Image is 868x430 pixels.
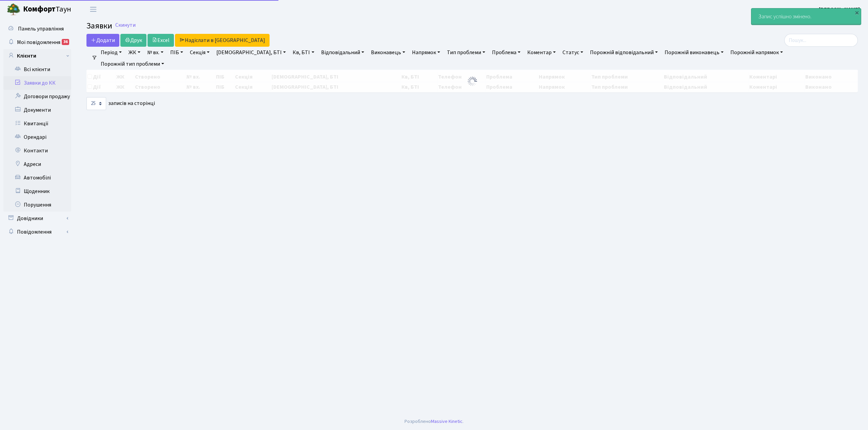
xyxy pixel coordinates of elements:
[98,47,124,58] a: Період
[784,34,858,47] input: Пошук...
[489,47,523,58] a: Проблема
[17,39,60,46] span: Мої повідомлення
[86,97,155,110] label: записів на сторінці
[3,157,71,171] a: Адреси
[3,144,71,157] a: Контакти
[3,103,71,117] a: Документи
[409,47,443,58] a: Напрямок
[3,185,71,198] a: Щоденник
[144,47,166,58] a: № вх.
[23,4,71,15] span: Таун
[23,4,56,15] b: Комфорт
[525,47,558,58] a: Коментар
[86,34,119,47] a: Додати
[214,47,289,58] a: [DEMOGRAPHIC_DATA], БТІ
[3,117,71,130] a: Квитанції
[3,198,71,212] a: Порушення
[3,130,71,144] a: Орендарі
[819,5,860,14] a: [PERSON_NAME]
[467,76,478,87] img: Обробка...
[853,9,860,16] div: ×
[587,47,660,58] a: Порожній відповідальний
[91,37,115,44] span: Додати
[318,47,367,58] a: Відповідальний
[62,39,69,45] div: 36
[444,47,488,58] a: Тип проблеми
[3,49,71,63] a: Клієнти
[3,76,71,90] a: Заявки до КК
[86,20,112,32] span: Заявки
[751,8,861,25] div: Запис успішно змінено.
[3,225,71,239] a: Повідомлення
[368,47,408,58] a: Виконавець
[187,47,212,58] a: Секція
[3,171,71,185] a: Автомобілі
[728,47,786,58] a: Порожній напрямок
[115,22,136,28] a: Скинути
[85,4,102,15] button: Переключити навігацію
[3,212,71,225] a: Довідники
[3,22,71,36] a: Панель управління
[3,36,71,49] a: Мої повідомлення36
[819,6,860,13] b: [PERSON_NAME]
[175,34,270,47] a: Надіслати в [GEOGRAPHIC_DATA]
[167,47,186,58] a: ПІБ
[86,97,106,110] select: записів на сторінці
[18,25,64,33] span: Панель управління
[290,47,317,58] a: Кв, БТІ
[120,34,146,47] a: Друк
[3,63,71,76] a: Всі клієнти
[98,58,167,70] a: Порожній тип проблеми
[3,90,71,103] a: Договори продажу
[126,47,143,58] a: ЖК
[662,47,726,58] a: Порожній виконавець
[405,418,463,425] div: Розроблено .
[147,34,174,47] a: Excel
[7,3,20,16] img: logo.png
[560,47,586,58] a: Статус
[431,418,462,425] a: Massive Kinetic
